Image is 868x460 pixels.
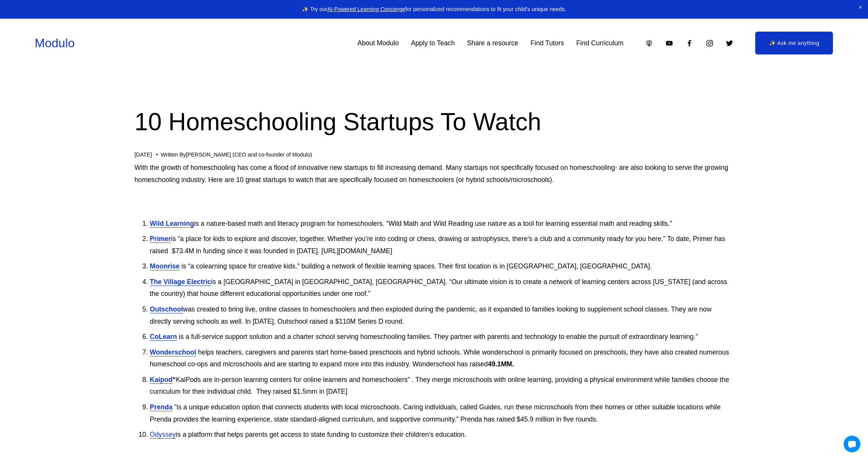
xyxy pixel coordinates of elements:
p: was created to bring live, online classes to homeschoolers and then exploded during the pandemic,... [150,303,733,327]
p: is a [GEOGRAPHIC_DATA] in [GEOGRAPHIC_DATA], [GEOGRAPHIC_DATA]. “Our ultimate vision is to create... [150,276,733,300]
a: Odyssey [150,431,176,438]
a: Twitter [725,39,733,47]
strong: “ [173,376,176,383]
strong: 49.1MM. [488,360,514,368]
p: helps teachers, caregivers and parents start home-based preschools and hybrid schools. While wond... [150,347,733,371]
a: The Village Electric [150,278,211,286]
a: ✨ Ask me anything [755,32,833,54]
p: is “a colearning space for creative kids.” building a network of flexible learning spaces. Their ... [150,260,733,273]
a: Share a resource [467,37,518,50]
a: Instagram [706,39,714,47]
p: is a platform that helps parents get access to state funding to customize their children’s educat... [150,429,733,441]
a: Primer [150,235,171,243]
a: Apple Podcasts [645,39,653,47]
a: About Modulo [357,37,399,50]
p: KaiPods are in-person learning centers for online learners and homeschoolers” . They merge micros... [150,374,733,398]
p: With the growth of homeschooling has come a flood of innovative new startups to fill increasing d... [135,162,733,186]
a: AI-Powered Learning Concierge [327,6,405,12]
a: Facebook [685,39,693,47]
a: Moonrise [150,262,179,270]
a: Wild Learning [150,220,194,227]
a: CoLearn [150,333,177,340]
a: Find Tutors [530,37,564,50]
p: is “a place for kids to explore and discover, together. Whether you’re into coding or chess, draw... [150,233,733,257]
p: is a nature-based math and literacy program for homeschoolers. “Wild Math and Wild Reading use na... [150,218,733,230]
div: Written By [161,152,312,158]
a: Wonderschool [150,348,196,356]
a: [PERSON_NAME] (CEO and co-founder of Modulo) [186,152,312,158]
a: Find Curriculum [576,37,623,50]
span: [DATE] [135,152,152,158]
p: “is a unique education option that connects students with local microschools. Caring individuals,... [150,401,733,425]
a: YouTube [665,39,673,47]
p: is a full-service support solution and a charter school serving homeschooling families. They part... [150,331,733,343]
a: Outschool [150,305,183,313]
a: Kaipod [150,376,173,383]
a: Apply to Teach [411,37,455,50]
h1: 10 Homeschooling Startups To Watch [135,105,733,139]
a: Modulo [35,36,75,50]
a: Prenda [150,403,173,411]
